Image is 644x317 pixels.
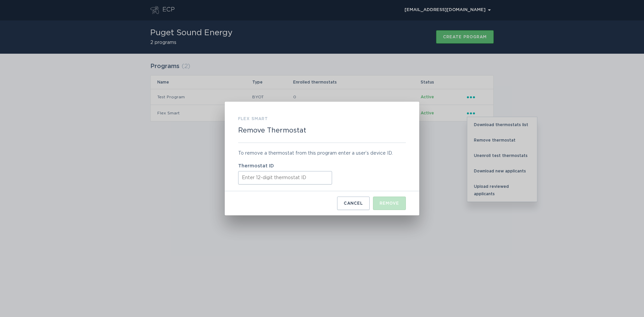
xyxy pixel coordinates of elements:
div: To remove a thermostat from this program enter a user’s device ID. [238,150,406,157]
input: Thermostat ID [238,171,332,184]
div: Remove [380,201,399,205]
button: Cancel [337,197,370,210]
div: Cancel [344,201,363,205]
h2: Remove Thermostat [238,126,306,135]
label: Thermostat ID [238,164,406,168]
h3: Flex Smart [238,115,268,122]
div: Remove Thermostat [225,102,419,215]
button: Remove [373,197,406,210]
